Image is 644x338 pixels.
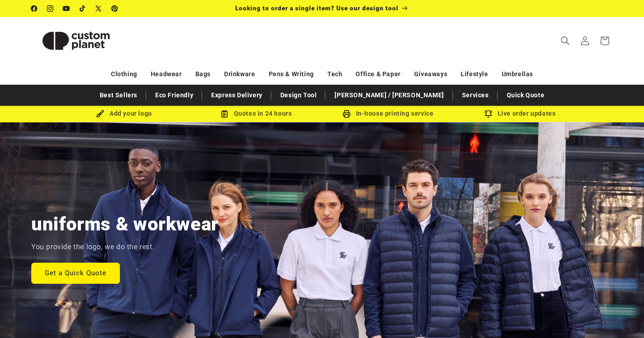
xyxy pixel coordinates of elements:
a: Umbrellas [502,66,533,82]
p: You provide the logo, we do the rest. [31,241,154,254]
summary: Search [555,31,575,51]
h2: uniforms & workwear [31,212,219,236]
a: Lifestyle [461,66,488,82]
a: Office & Paper [356,66,400,82]
a: Headwear [151,66,182,82]
a: Design Tool [276,87,322,103]
div: In-house printing service [322,108,454,119]
a: Tech [327,66,342,82]
div: Live order updates [454,108,586,119]
a: Pens & Writing [269,66,314,82]
a: Clothing [111,66,137,82]
a: Get a Quick Quote [31,262,120,283]
a: Quick Quote [502,87,549,103]
img: Custom Planet [31,21,121,61]
a: Eco Friendly [151,87,198,103]
img: Order updates [484,110,492,118]
a: Services [458,87,493,103]
a: Bags [195,66,211,82]
a: [PERSON_NAME] / [PERSON_NAME] [330,87,448,103]
a: Custom Planet [28,17,124,64]
img: Brush Icon [96,110,104,118]
a: Best Sellers [95,87,142,103]
div: Add your logo [58,108,190,119]
div: Quotes in 24 hours [190,108,322,119]
a: Express Delivery [207,87,267,103]
img: In-house printing [343,110,351,118]
a: Giveaways [414,66,447,82]
span: Looking to order a single item? Use our design tool [235,4,398,12]
a: Drinkware [224,66,255,82]
img: Order Updates Icon [220,110,229,118]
